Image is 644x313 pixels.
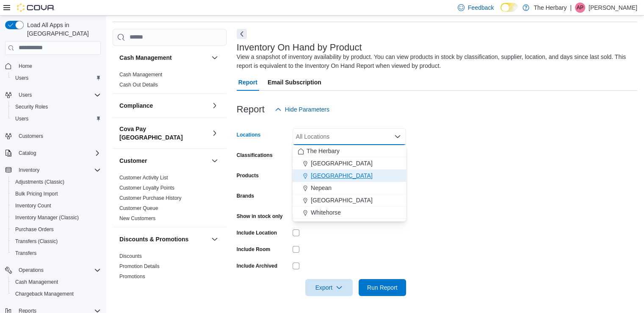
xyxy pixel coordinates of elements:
[305,279,353,296] button: Export
[8,224,104,235] button: Purchase Orders
[8,247,104,259] button: Transfers
[12,224,57,235] a: Purchase Orders
[19,267,44,274] span: Operations
[119,53,172,62] h3: Cash Management
[12,114,101,124] span: Users
[268,74,321,91] span: Email Subscription
[210,128,220,138] button: Cova Pay [GEOGRAPHIC_DATA]
[285,105,329,114] span: Hide Parameters
[119,205,158,212] span: Customer Queue
[19,63,32,70] span: Home
[8,113,104,125] button: Users
[2,264,104,276] button: Operations
[311,159,373,168] span: [GEOGRAPHIC_DATA]
[12,289,77,299] a: Chargeback Management
[15,265,101,275] span: Operations
[12,212,82,223] a: Inventory Manager (Classic)
[210,53,220,63] button: Cash Management
[15,148,39,158] button: Catalog
[12,277,101,287] span: Cash Management
[293,207,406,219] button: Whitehorse
[12,177,68,187] a: Adjustments (Classic)
[271,101,333,118] button: Hide Parameters
[311,196,373,204] span: [GEOGRAPHIC_DATA]
[113,173,227,227] div: Customer
[500,12,501,12] span: Dark Mode
[367,283,398,292] span: Run Report
[2,147,104,159] button: Catalog
[15,90,101,100] span: Users
[533,3,567,13] p: The Herbary
[468,3,494,12] span: Feedback
[2,130,104,142] button: Customers
[8,72,104,84] button: Users
[210,156,220,166] button: Customer
[119,156,147,165] h3: Customer
[293,145,406,157] button: The Herbary
[119,215,155,222] span: New Customers
[12,73,32,83] a: Users
[119,101,153,110] h3: Compliance
[119,72,162,78] a: Cash Management
[119,174,168,181] span: Customer Activity List
[15,250,36,257] span: Transfers
[24,21,101,38] span: Load All Apps in [GEOGRAPHIC_DATA]
[119,81,158,88] span: Cash Out Details
[237,104,265,115] h3: Report
[12,73,101,83] span: Users
[12,114,32,124] a: Users
[119,175,168,181] a: Customer Activity List
[15,90,35,100] button: Users
[119,215,155,221] a: New Customers
[15,190,58,197] span: Bulk Pricing Import
[293,182,406,194] button: Nepean
[570,3,572,13] p: |
[15,214,79,221] span: Inventory Manager (Classic)
[15,61,101,71] span: Home
[119,274,145,279] a: Promotions
[15,279,58,285] span: Cash Management
[119,185,174,191] a: Customer Loyalty Points
[119,53,208,62] button: Cash Management
[12,189,101,199] span: Bulk Pricing Import
[2,89,104,101] button: Users
[15,165,43,175] button: Inventory
[8,288,104,300] button: Chargeback Management
[119,263,160,269] a: Promotion Details
[119,101,208,110] button: Compliance
[15,148,101,158] span: Catalog
[119,156,208,165] button: Customer
[307,147,340,155] span: The Herbary
[293,157,406,170] button: [GEOGRAPHIC_DATA]
[8,212,104,224] button: Inventory Manager (Classic)
[237,213,283,220] label: Show in stock only
[15,265,47,275] button: Operations
[2,60,104,72] button: Home
[8,176,104,188] button: Adjustments (Classic)
[19,150,36,156] span: Catalog
[237,42,362,53] h3: Inventory On Hand by Product
[12,248,40,258] a: Transfers
[12,289,101,299] span: Chargeback Management
[119,273,145,280] span: Promotions
[17,3,55,12] img: Cova
[113,251,227,285] div: Discounts & Promotions
[210,234,220,244] button: Discounts & Promotions
[15,179,64,185] span: Adjustments (Classic)
[119,82,158,88] a: Cash Out Details
[119,125,208,142] button: Cova Pay [GEOGRAPHIC_DATA]
[311,171,373,180] span: [GEOGRAPHIC_DATA]
[12,102,101,112] span: Security Roles
[19,92,32,98] span: Users
[15,131,47,141] a: Customers
[575,3,585,13] div: Anthony Piet
[237,131,261,138] label: Locations
[19,167,39,173] span: Inventory
[19,133,43,140] span: Customers
[119,235,208,243] button: Discounts & Promotions
[12,102,51,112] a: Security Roles
[12,277,61,287] a: Cash Management
[119,253,142,259] a: Discounts
[15,61,36,71] a: Home
[119,195,182,201] a: Customer Purchase History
